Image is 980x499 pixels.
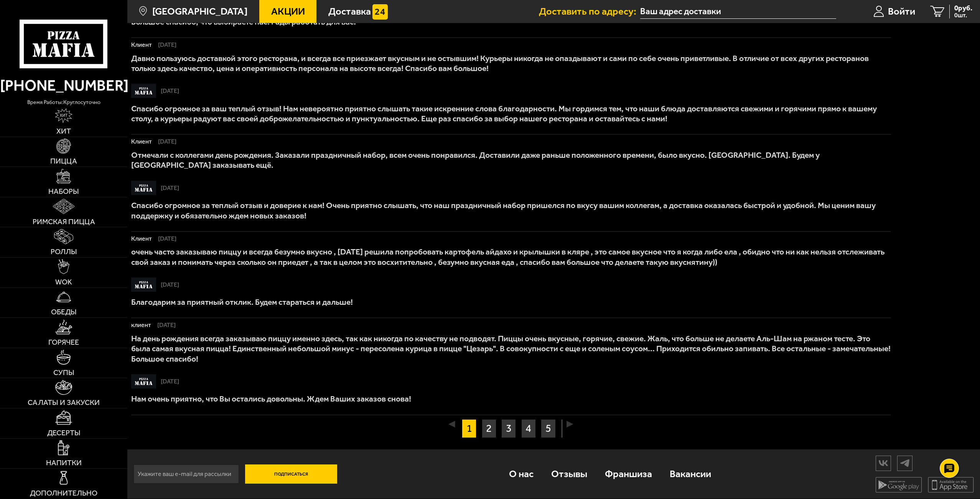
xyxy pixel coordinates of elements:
span: Наборы [48,188,79,195]
img: 15daf4d41897b9f0e9f617042186c801.svg [372,4,388,20]
a: Вакансии [661,457,720,491]
span: Доставка [328,7,371,17]
span: [GEOGRAPHIC_DATA] [152,7,247,17]
span: клиент [131,322,153,328]
p: На день рождения всегда заказываю пиццу именно здесь, так как никогда по качеству не подводят. Пи... [131,334,891,364]
span: Десерты [47,429,81,437]
span: [DATE] [156,88,179,94]
span: Пицца [50,157,77,165]
p: Отмечали с коллегами день рождения. Заказали праздничный набор, всем очень понравился. Доставили ... [131,150,891,170]
span: [DATE] [154,139,176,145]
span: Клиент [131,236,154,242]
p: Нам очень приятно, что Вы остались довольны. Ждем Ваших заказов снова! [131,394,891,404]
span: Хит [56,127,71,135]
span: Акции [271,7,305,17]
span: [DATE] [156,282,179,288]
span: Доставить по адресу: [539,7,640,17]
span: Напитки [46,459,82,467]
span: Войти [888,7,915,17]
span: 0 шт. [954,12,972,18]
span: Супы [53,369,74,377]
a: 2 [482,419,496,438]
input: Ваш адрес доставки [640,5,836,19]
span: Клиент [131,139,154,145]
input: Укажите ваш e-mail для рассылки [133,464,239,484]
a: 5 [541,419,555,438]
a: 6 [561,419,575,438]
p: очень часто заказываю пиццу и всегда безумно вкусно , [DATE] решила попробовать картофель айдахо ... [131,247,891,267]
p: Благодарим за приятный отклик. Будем стараться и дальше! [131,297,891,307]
a: Отзывы [542,457,596,491]
a: 1 [462,419,476,438]
p: Спасибо огромное за теплый отзыв и доверие к нам! Очень приятно слышать, что наш праздничный набо... [131,200,891,221]
button: ◀ [448,419,455,428]
span: Клиент [131,42,154,48]
p: Спасибо огромное за ваш теплый отзыв! Нам невероятно приятно слышать такие искренние слова благод... [131,104,891,124]
span: [DATE] [154,236,176,242]
span: 0 руб. [954,5,972,12]
img: vk [876,456,891,470]
span: Горячее [48,339,79,346]
span: Дополнительно [30,489,97,497]
span: Римская пицца [33,218,95,226]
span: [DATE] [153,322,176,328]
p: Давно пользуюсь доставкой этого ресторана, и всегда все приезжает вкусным и не остывшим! Курьеры ... [131,53,891,74]
img: tg [898,456,912,470]
a: Франшиза [596,457,661,491]
a: 4 [521,419,536,438]
span: Роллы [51,248,77,256]
span: [DATE] [154,42,176,48]
span: [DATE] [156,185,179,191]
a: 3 [501,419,516,438]
span: WOK [55,278,72,286]
button: ▶ [567,419,573,428]
span: Обеды [51,308,77,316]
span: [DATE] [156,378,179,385]
span: Салаты и закуски [28,399,100,406]
a: О нас [500,457,542,491]
button: Подписаться [245,464,337,484]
